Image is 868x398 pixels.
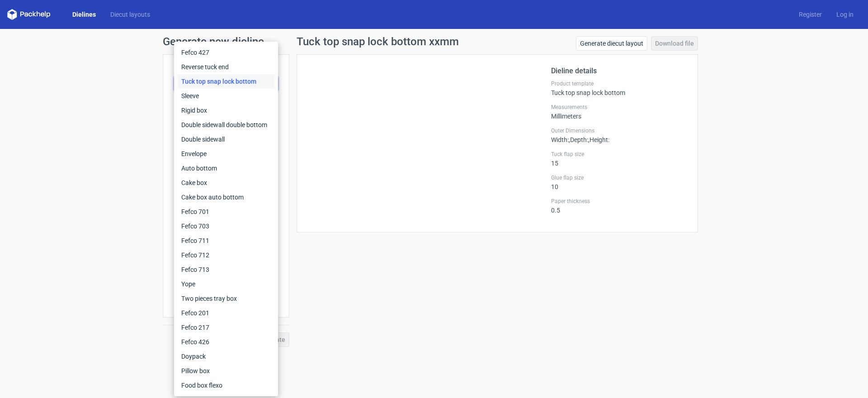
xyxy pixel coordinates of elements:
[178,291,274,306] div: Two pieces tray box
[178,89,274,103] div: Sleeve
[588,136,609,143] span: , Height :
[178,204,274,219] div: Fefco 701
[178,219,274,233] div: Fefco 703
[103,10,157,19] a: Diecut layouts
[551,198,687,205] label: Paper thickness
[551,174,687,181] label: Glue flap size
[178,103,274,118] div: Rigid box
[178,74,274,89] div: Tuck top snap lock bottom
[829,10,861,19] a: Log in
[551,80,687,96] div: Tuck top snap lock bottom
[178,364,274,378] div: Pillow box
[178,306,274,320] div: Fefco 201
[551,80,687,87] label: Product template
[551,151,687,158] label: Tuck flap size
[178,118,274,132] div: Double sidewall double bottom
[297,36,459,47] h1: Tuck top snap lock bottom xxmm
[178,349,274,364] div: Doypack
[178,132,274,147] div: Double sidewall
[178,262,274,277] div: Fefco 713
[569,136,588,143] span: , Depth :
[163,36,705,47] h1: Generate new dieline
[178,335,274,349] div: Fefco 426
[551,104,687,111] label: Measurements
[551,198,687,214] div: 0.5
[178,248,274,262] div: Fefco 712
[551,136,569,143] span: Width :
[551,66,687,76] h2: Dieline details
[178,190,274,204] div: Cake box auto bottom
[551,174,687,190] div: 10
[178,378,274,393] div: Food box flexo
[178,233,274,248] div: Fefco 711
[178,161,274,175] div: Auto bottom
[178,45,274,60] div: Fefco 427
[551,151,687,167] div: 15
[792,10,829,19] a: Register
[65,10,103,19] a: Dielines
[576,36,647,51] a: Generate diecut layout
[178,175,274,190] div: Cake box
[178,277,274,291] div: Yope
[178,60,274,74] div: Reverse tuck end
[178,147,274,161] div: Envelope
[551,127,687,134] label: Outer Dimensions
[178,320,274,335] div: Fefco 217
[551,104,687,120] div: Millimeters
